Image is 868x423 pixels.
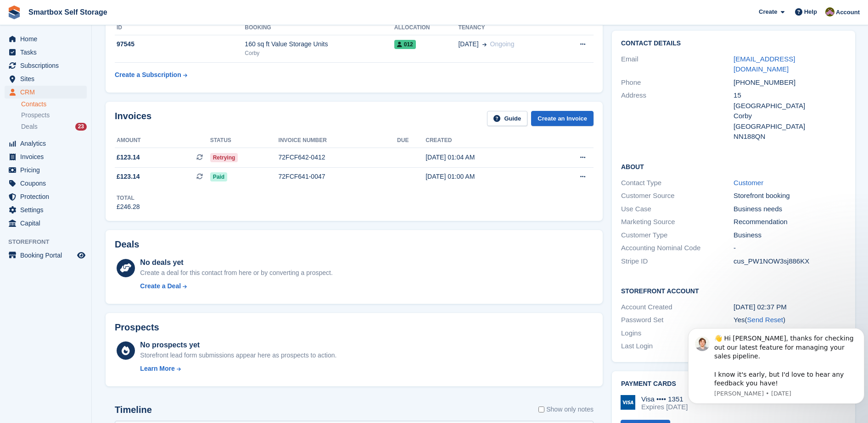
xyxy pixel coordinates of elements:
div: Marketing Source [621,217,734,227]
th: Allocation [394,21,459,35]
th: Amount [115,133,210,148]
span: Prospects [21,111,50,120]
div: Stripe ID [621,256,734,267]
div: 23 [75,123,87,131]
a: Deals 23 [21,122,87,132]
a: menu [5,249,87,262]
div: Learn More [140,364,174,374]
div: 160 sq ft Value Storage Units [245,39,394,49]
div: Use Case [621,204,734,214]
span: Invoices [20,150,75,163]
h2: Storefront Account [621,286,846,295]
h2: Invoices [115,111,151,126]
div: Expires [DATE] [641,403,688,411]
div: Business needs [734,204,846,214]
a: Contacts [21,100,87,109]
span: ( ) [745,316,785,324]
div: Phone [621,77,734,88]
span: Account [836,8,860,17]
div: Last Login [621,341,734,352]
div: cus_PW1NOW3sj886KX [734,256,846,267]
h2: Contact Details [621,40,846,47]
div: [GEOGRAPHIC_DATA] [734,101,846,111]
a: menu [5,150,87,163]
h2: Deals [115,239,139,250]
div: Accounting Nominal Code [621,243,734,253]
a: Customer [734,179,763,187]
span: Analytics [20,137,75,150]
h2: About [621,162,846,171]
span: Home [20,33,75,45]
span: Capital [20,217,75,230]
h2: Prospects [115,322,159,333]
th: Created [426,133,546,148]
div: Customer Type [621,230,734,241]
div: £246.28 [117,202,140,212]
span: 012 [394,40,416,49]
th: Due [397,133,426,148]
a: menu [5,190,87,203]
div: 15 [734,90,846,101]
div: NN188QN [734,132,846,142]
a: Smartbox Self Storage [25,5,111,20]
a: Create a Subscription [115,66,187,83]
div: Recommendation [734,217,846,227]
div: Customer Source [621,191,734,201]
span: Subscriptions [20,59,75,72]
a: menu [5,177,87,190]
th: Tenancy [458,21,559,35]
a: menu [5,59,87,72]
div: 97545 [115,39,245,49]
span: Storefront [8,237,91,247]
h2: Timeline [115,405,152,415]
div: [DATE] 01:00 AM [426,172,546,181]
div: Visa •••• 1351 [641,395,688,403]
img: Kayleigh Devlin [825,7,834,16]
span: Create [759,7,777,16]
a: menu [5,203,87,216]
div: Yes [734,315,846,325]
th: Status [210,133,279,148]
div: [PHONE_NUMBER] [734,77,846,88]
div: Contact Type [621,178,734,188]
a: menu [5,46,87,59]
span: Paid [210,172,227,181]
th: Booking [245,21,394,35]
span: Deals [21,122,38,131]
a: Create an Invoice [531,111,594,126]
a: Create a Deal [140,281,332,291]
div: Create a Subscription [115,70,181,80]
h2: Payment cards [621,380,846,388]
div: Password Set [621,315,734,325]
span: Settings [20,203,75,216]
span: Booking Portal [20,249,75,262]
th: Invoice number [279,133,398,148]
img: Visa Logo [621,395,635,410]
div: Corby [734,111,846,121]
span: £123.14 [117,172,140,181]
a: Guide [487,111,527,126]
a: Send Reset [747,316,783,324]
div: 72FCF641-0047 [279,172,398,181]
th: ID [115,21,245,35]
input: Show only notes [538,405,544,414]
div: Total [117,194,140,202]
a: Prospects [21,110,87,120]
div: Storefront booking [734,191,846,201]
span: £123.14 [117,153,140,162]
a: Learn More [140,364,336,374]
div: Account Created [621,302,734,313]
div: Logins [621,328,734,339]
div: Email [621,54,734,75]
span: CRM [20,86,75,99]
span: Protection [20,190,75,203]
a: Preview store [76,250,87,261]
a: menu [5,164,87,176]
div: 72FCF642-0412 [279,153,398,162]
span: Help [804,7,817,16]
div: Address [621,90,734,142]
